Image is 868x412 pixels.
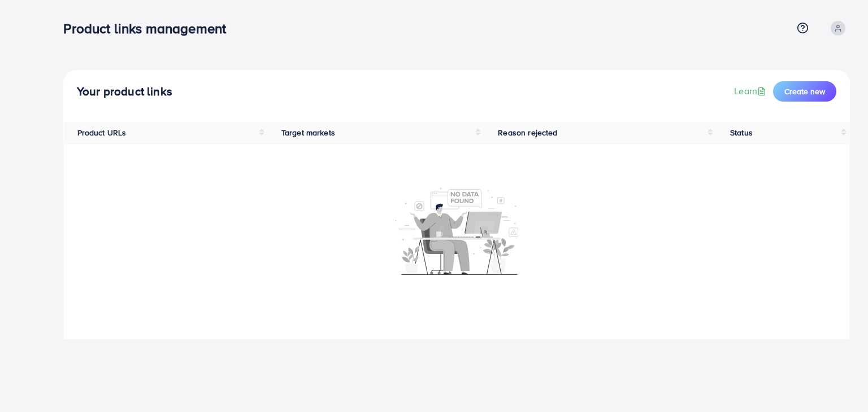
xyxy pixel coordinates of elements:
h4: Your product links [77,85,172,99]
span: Product URLs [77,127,127,138]
span: Create new [784,86,825,97]
span: Reason rejected [498,127,557,138]
h3: Product links management [63,20,235,37]
span: Status [730,127,753,138]
button: Create new [773,81,836,102]
img: No account [395,186,518,275]
span: Target markets [281,127,335,138]
a: Learn [734,85,769,98]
